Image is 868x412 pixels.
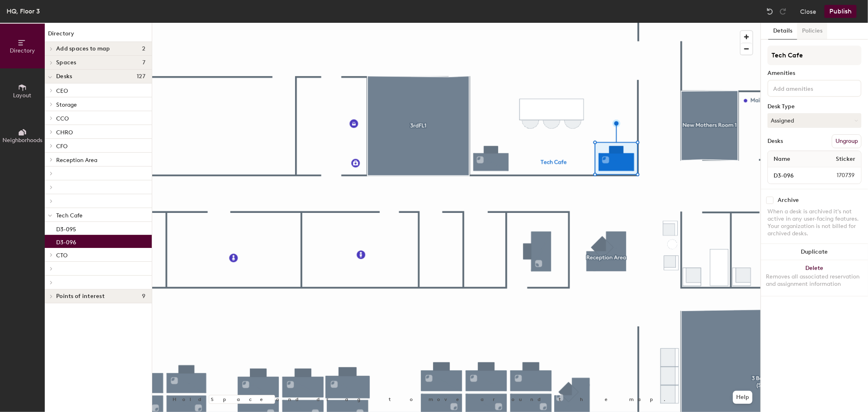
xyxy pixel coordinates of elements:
span: Neighborhoods [2,137,42,144]
span: Tech Cafe [56,212,83,219]
span: Directory [10,47,35,54]
button: Ungroup [832,134,861,148]
button: Assigned [767,113,861,128]
button: Help [733,391,752,404]
span: Name [770,152,794,167]
span: 2 [142,46,145,52]
span: Points of interest [56,293,105,300]
p: D3-095 [56,224,76,233]
button: Close [800,5,816,18]
div: HQ, Floor 3 [7,6,40,16]
div: Removes all associated reservation and assignment information [766,273,863,288]
button: Publish [824,5,857,18]
span: Add spaces to map [56,46,110,52]
span: Storage [56,101,77,108]
img: Undo [766,7,774,15]
span: CFO [56,143,68,150]
button: Policies [797,23,827,39]
span: 7 [142,59,145,66]
h1: Directory [45,29,152,42]
span: CCO [56,115,69,122]
button: Details [768,23,797,39]
span: Sticker [832,152,859,167]
span: Layout [13,92,32,99]
span: CEO [56,88,68,94]
img: Redo [779,7,787,15]
p: D3-096 [56,237,76,246]
input: Add amenities [772,83,845,93]
span: Desks [56,73,72,80]
div: Desk Type [767,103,861,110]
span: Reception Area [56,157,97,164]
span: 127 [137,73,145,80]
span: CTO [56,252,68,259]
span: Spaces [56,59,77,66]
span: 9 [142,293,145,300]
div: Desks [767,138,783,145]
input: Unnamed desk [770,170,817,181]
span: CHRO [56,129,73,136]
button: DeleteRemoves all associated reservation and assignment information [761,260,868,296]
span: 170739 [817,171,859,180]
div: Archive [778,197,799,204]
button: Duplicate [761,244,868,260]
div: When a desk is archived it's not active in any user-facing features. Your organization is not bil... [767,208,861,237]
div: Amenities [767,70,861,77]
